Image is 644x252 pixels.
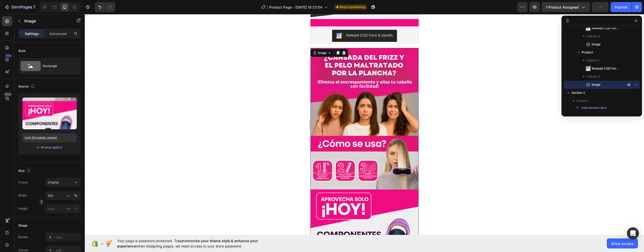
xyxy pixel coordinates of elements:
[67,193,70,198] div: px
[41,145,63,150] button: Browse gallery
[611,241,634,246] span: Allow access
[56,235,79,240] div: Add...
[18,83,36,90] div: Source
[5,54,12,58] div: 450
[22,98,77,129] img: preview-image
[18,193,27,198] label: Width
[66,193,72,199] button: %
[2,2,37,12] button: 7
[24,18,67,24] p: Image
[574,105,609,111] button: Add element here
[615,5,627,10] div: Publish
[117,238,278,249] span: Your page is password protected. To when designing pages, we need access to your store password.
[267,5,268,10] span: /
[48,180,59,185] span: Original
[22,133,77,142] input: https://example.com/image.jpg
[587,58,600,63] span: Column 1
[46,178,81,187] button: Original
[66,206,72,212] button: %
[18,223,27,228] div: Shape
[73,193,79,199] button: px
[577,98,588,103] span: Column
[95,2,115,12] div: Undo/Redo
[592,26,621,31] span: Releasit COD Form & Upsells
[117,239,258,248] span: synchronize your theme style & enhance your experience
[41,145,62,150] div: Browse gallery
[33,4,35,10] p: 7
[74,206,77,211] div: %
[592,42,600,47] span: Image
[18,180,28,185] label: Frame
[18,235,28,239] div: Border
[74,193,77,198] div: %
[611,2,632,12] button: Publish
[572,90,585,95] span: Section 2
[18,168,32,174] div: Size
[269,5,322,10] span: Product Page - [DATE] 18:23:54
[592,66,621,71] span: Releasit COD Form & Upsells
[310,14,419,235] iframe: Design area
[18,49,26,53] div: Style
[25,31,39,36] p: Settings
[542,2,590,12] button: 1 product assigned
[607,238,638,248] button: Allow access
[586,66,591,71] img: Releasit COD Form & Upsells
[586,26,591,31] img: Releasit COD Form & Upsells
[582,50,593,55] span: Product
[4,92,12,96] div: Beta
[546,5,579,10] span: 1 product assigned
[581,106,607,110] span: Add element here
[67,206,70,211] div: px
[627,227,639,239] div: Open Intercom Messenger
[46,204,81,213] input: px%
[46,191,81,200] input: px%
[18,206,28,211] label: Height
[73,206,79,212] button: px
[339,5,365,9] span: Need republishing
[587,34,600,39] span: Column 2
[587,74,600,79] span: Column 2
[37,144,40,150] span: or
[592,82,600,87] span: Image
[50,31,67,36] p: Advanced
[43,60,73,72] div: Rectangle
